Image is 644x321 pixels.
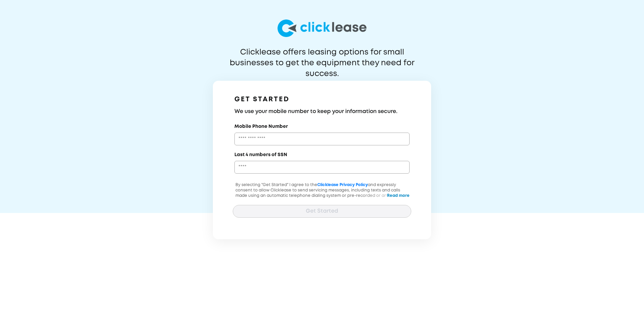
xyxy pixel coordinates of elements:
h1: GET STARTED [234,94,410,105]
p: By selecting "Get Started" I agree to the and expressly consent to allow Clicklease to send servi... [233,182,411,215]
p: Clicklease offers leasing options for small businesses to get the equipment they need for success. [213,47,431,69]
button: Get Started [233,205,411,218]
label: Mobile Phone Number [234,123,288,130]
img: logo-larg [278,20,366,37]
a: Clicklease Privacy Policy [317,183,368,187]
h3: We use your mobile number to keep your information secure. [234,108,410,116]
label: Last 4 numbers of SSN [234,151,287,158]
